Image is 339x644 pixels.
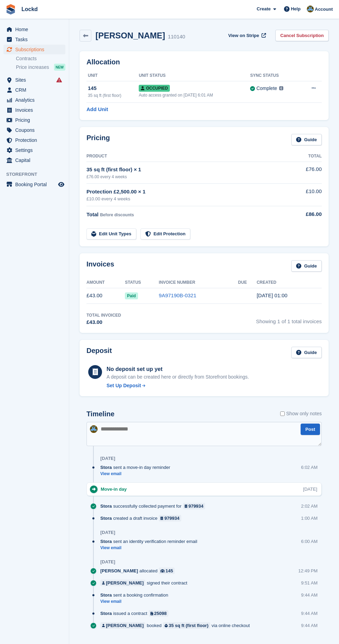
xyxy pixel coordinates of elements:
img: Paul Budding [90,425,98,433]
span: [PERSON_NAME] [100,568,138,574]
td: £43.00 [86,288,125,303]
a: [PERSON_NAME] [100,622,145,629]
div: £43.00 [86,318,121,326]
div: Set Up Deposit [107,382,141,389]
div: 35 sq ft (first floor) × 1 [86,166,291,174]
span: Protection [15,135,57,145]
div: Protection £2,500.00 × 1 [86,188,291,196]
div: successfully collected payment for [100,503,209,509]
div: 12:49 PM [298,568,318,574]
a: Guide [291,347,322,358]
span: Showing 1 of 1 total invoices [256,312,322,326]
div: [PERSON_NAME] [106,622,144,629]
a: Guide [291,260,322,272]
div: 145 [166,568,173,574]
img: icon-info-grey-7440780725fd019a000dd9b08b2336e03edf1995a4989e88bcd33f0948082b44.svg [279,86,283,90]
a: View email [100,545,201,551]
td: £76.00 [291,162,322,183]
th: Total [291,151,322,162]
span: Pricing [15,115,57,125]
span: Price increases [16,64,49,71]
a: View on Stripe [226,30,267,41]
span: Sites [15,75,57,85]
div: Auto access granted on [DATE] 6:01 AM [139,92,250,98]
img: stora-icon-8386f47178a22dfd0bd8f6a31ec36ba5ce8667c1dd55bd0f319d3a0aa187defe.svg [6,4,16,15]
span: Help [291,6,301,12]
div: created a draft invoice [100,515,185,521]
a: Preview store [57,180,65,189]
a: menu [3,135,65,145]
a: menu [3,95,65,105]
th: Status [125,277,159,288]
div: 9:44 AM [301,622,318,629]
a: 145 [159,568,175,574]
h2: [PERSON_NAME] [95,31,165,40]
div: Total Invoiced [86,312,121,318]
div: 145 [88,84,139,92]
a: menu [3,25,65,34]
span: Stora [100,538,112,545]
a: menu [3,125,65,135]
a: menu [3,85,65,95]
a: View email [100,599,172,605]
span: Stora [100,610,112,617]
div: [DATE] [303,486,317,492]
a: Guide [291,134,322,145]
label: Show only notes [280,410,322,417]
a: Edit Protection [140,228,190,240]
input: Show only notes [280,410,285,417]
a: Edit Unit Types [86,228,136,240]
a: Contracts [16,55,65,62]
h2: Timeline [86,410,114,418]
a: menu [3,45,65,54]
time: 2025-10-03 00:00:30 UTC [257,292,287,298]
span: Booking Portal [15,180,57,189]
span: Home [15,25,57,34]
h2: Invoices [86,260,114,272]
div: £10.00 every 4 weeks [86,196,291,202]
span: Stora [100,515,112,521]
img: Paul Budding [307,6,314,12]
h2: Allocation [86,58,322,66]
span: Account [315,6,333,13]
div: booked via online checkout [100,622,253,629]
span: Before discounts [100,212,134,217]
div: allocated [100,568,178,574]
span: Occupied [139,85,170,92]
th: Invoice Number [159,277,238,288]
div: 979934 [189,503,203,509]
a: Set Up Deposit [107,382,249,389]
a: menu [3,145,65,155]
span: Analytics [15,95,57,105]
a: menu [3,105,65,115]
span: Create [257,6,271,12]
div: 9:51 AM [301,580,318,586]
span: View on Stripe [228,32,259,39]
span: Settings [15,145,57,155]
div: sent a move-in day reminder [100,464,174,471]
div: Move-in day [101,486,130,492]
div: 25098 [154,610,167,617]
a: menu [3,180,65,189]
a: 25098 [149,610,168,617]
span: Stora [100,464,112,471]
span: Coupons [15,125,57,135]
th: Sync Status [250,70,300,81]
a: 9A97190B-0321 [159,292,196,298]
div: signed their contract [100,580,191,586]
div: £86.00 [291,210,322,218]
span: Tasks [15,35,57,44]
th: Created [257,277,322,288]
div: 6:02 AM [301,464,318,471]
div: issued a contract [100,610,172,617]
a: 979934 [159,515,181,521]
th: Due [238,277,257,288]
a: 35 sq ft (first floor) [163,622,210,629]
div: 9:44 AM [301,610,318,617]
a: menu [3,155,65,165]
span: Invoices [15,105,57,115]
h2: Deposit [86,347,112,358]
a: 979934 [183,503,205,509]
p: A deposit can be created here or directly from Storefront bookings. [107,373,249,381]
h2: Pricing [86,134,110,145]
